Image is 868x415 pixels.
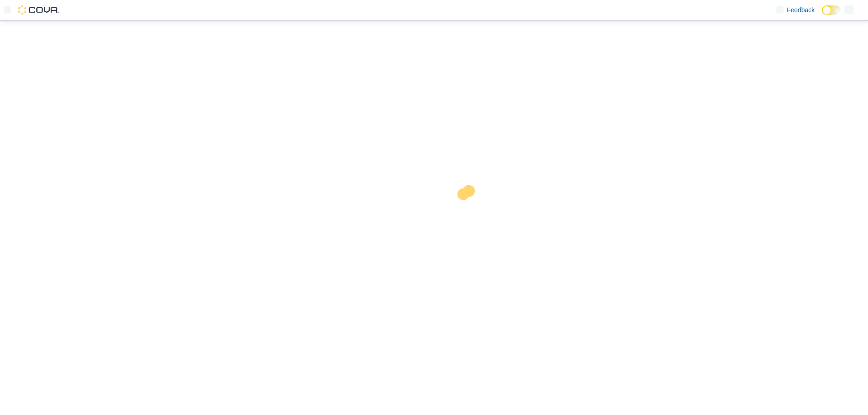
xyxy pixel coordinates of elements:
a: Feedback [773,1,818,19]
span: Feedback [787,5,815,14]
img: Cova [18,5,59,14]
img: cova-loader [434,178,502,246]
input: Dark Mode [822,5,841,15]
